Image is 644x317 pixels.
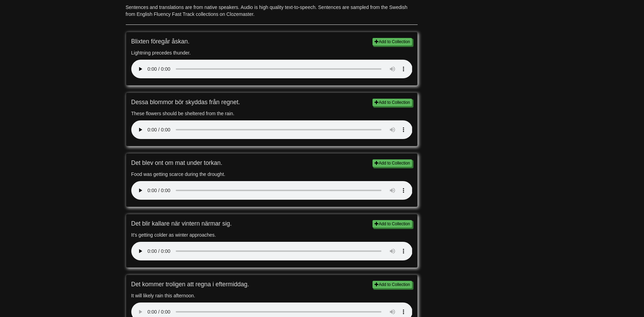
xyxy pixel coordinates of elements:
[372,281,412,288] button: Add to Collection
[131,159,412,167] p: Det blev ont om mat under torkan.
[131,292,412,299] p: It will likely rain this afternoon.
[372,99,412,106] button: Add to Collection
[131,98,412,107] p: Dessa blommor bör skyddas från regnet.
[131,280,412,289] p: Det kommer troligen att regna i eftermiddag.
[131,110,412,117] p: These flowers should be sheltered from the rain.
[126,4,418,18] p: Sentences and translations are from native speakers. Audio is high quality text-to-speech. Senten...
[131,231,412,238] p: It's getting colder as winter approaches.
[372,220,412,228] button: Add to Collection
[372,159,412,167] button: Add to Collection
[131,219,412,228] p: Det blir kallare när vintern närmar sig.
[131,37,412,46] p: Blixten föregår åskan.
[131,49,412,56] p: Lightning precedes thunder.
[372,38,412,46] button: Add to Collection
[131,171,412,178] p: Food was getting scarce during the drought.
